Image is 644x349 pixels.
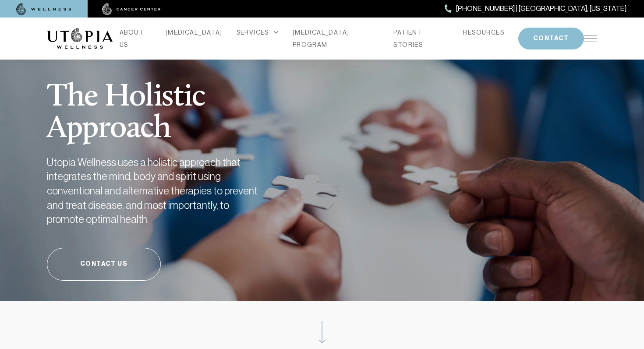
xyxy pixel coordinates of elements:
[456,3,626,14] span: [PHONE_NUMBER] | [GEOGRAPHIC_DATA], [US_STATE]
[393,26,449,51] a: PATIENT STORIES
[518,28,584,49] button: CONTACT
[102,3,161,15] img: cancer center
[47,155,266,227] h2: Utopia Wellness uses a holistic approach that integrates the mind, body and spirit using conventi...
[120,26,152,51] a: ABOUT US
[584,35,597,42] img: icon-hamburger
[166,26,223,39] a: [MEDICAL_DATA]
[463,26,504,39] a: RESOURCES
[47,60,305,145] h1: The Holistic Approach
[293,26,380,51] a: [MEDICAL_DATA] PROGRAM
[445,3,626,14] a: [PHONE_NUMBER] | [GEOGRAPHIC_DATA], [US_STATE]
[47,248,161,281] a: Contact Us
[16,3,71,15] img: wellness
[47,28,113,49] img: logo
[237,26,279,39] div: SERVICES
